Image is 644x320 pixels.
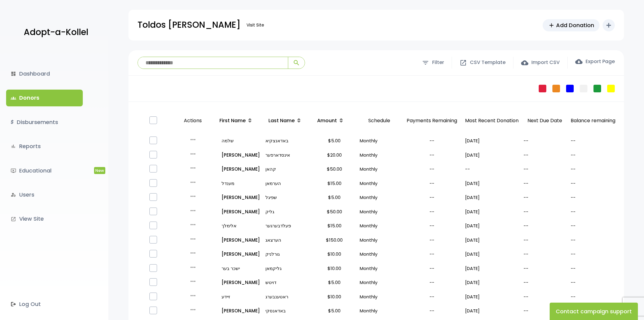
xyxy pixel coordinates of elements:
[404,193,460,201] p: --
[217,264,261,272] p: ישכר בער
[217,250,261,258] p: [PERSON_NAME]
[189,264,197,271] i: more_horiz
[138,17,240,33] p: Toldos [PERSON_NAME]
[404,110,460,131] p: Payments Remaining
[174,110,211,131] p: Actions
[575,58,583,65] span: cloud_download
[217,236,261,244] p: [PERSON_NAME]
[571,236,615,244] p: --
[465,116,519,125] p: Most Recent Donation
[523,208,566,216] p: --
[265,165,309,173] a: קהאן
[465,165,519,173] p: --
[217,307,261,315] a: [PERSON_NAME]
[422,59,429,66] span: filter_list
[360,307,399,315] p: Monthly
[6,296,83,312] a: Log Out
[6,90,83,106] a: groupsDonors
[217,193,261,201] a: [PERSON_NAME]
[571,116,615,125] p: Balance remaining
[523,165,566,173] p: --
[523,236,566,244] p: --
[571,165,615,173] p: --
[268,117,295,124] span: Last Name
[360,293,399,301] p: Monthly
[217,278,261,286] p: [PERSON_NAME]
[265,151,309,159] a: אינסדארפער
[548,22,555,29] span: add
[314,250,355,258] p: $10.00
[189,207,197,214] i: more_horiz
[603,19,615,31] button: add
[6,114,83,130] a: $Disbursements
[314,307,355,315] p: $5.00
[432,58,444,67] span: Filter
[571,293,615,301] p: --
[465,307,519,315] p: [DATE]
[575,58,615,65] label: Export Page
[217,293,261,301] a: זיידע
[571,222,615,230] p: --
[465,208,519,216] p: [DATE]
[465,222,519,230] p: [DATE]
[523,222,566,230] p: --
[189,164,197,172] i: more_horiz
[314,236,355,244] p: $150.00
[6,66,83,82] a: dashboardDashboard
[11,168,16,173] i: ondemand_video
[465,137,519,145] p: [DATE]
[217,151,261,159] a: [PERSON_NAME]
[6,138,83,155] a: bar_chartReports
[6,187,83,203] a: manage_accountsUsers
[293,59,300,66] span: search
[360,193,399,201] p: Monthly
[189,235,197,243] i: more_horiz
[219,117,246,124] span: First Name
[404,293,460,301] p: --
[11,95,16,101] span: groups
[265,179,309,187] p: הערמאן
[523,151,566,159] p: --
[265,278,309,286] a: דויטש
[523,293,566,301] p: --
[523,116,566,125] p: Next Due Date
[523,179,566,187] p: --
[94,167,105,174] span: New
[6,162,83,179] a: ondemand_videoEducationalNew
[265,293,309,301] a: ראטענבערג
[217,179,261,187] a: מענדל
[523,278,566,286] p: --
[404,151,460,159] p: --
[465,250,519,258] p: [DATE]
[404,137,460,145] p: --
[360,222,399,230] p: Monthly
[11,192,16,197] i: manage_accounts
[571,264,615,272] p: --
[189,179,197,186] i: more_horiz
[265,236,309,244] a: הערצאג
[404,250,460,258] p: --
[360,179,399,187] p: Monthly
[265,307,309,315] p: באדאנסקי
[404,222,460,230] p: --
[11,118,14,127] i: $
[556,21,594,29] span: Add Donation
[470,58,506,67] span: CSV Template
[404,278,460,286] p: --
[523,264,566,272] p: --
[360,250,399,258] p: Monthly
[314,264,355,272] p: $10.00
[265,208,309,216] a: גליק
[571,137,615,145] p: --
[404,236,460,244] p: --
[360,165,399,173] p: Monthly
[404,208,460,216] p: --
[523,307,566,315] p: --
[404,264,460,272] p: --
[217,208,261,216] p: [PERSON_NAME]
